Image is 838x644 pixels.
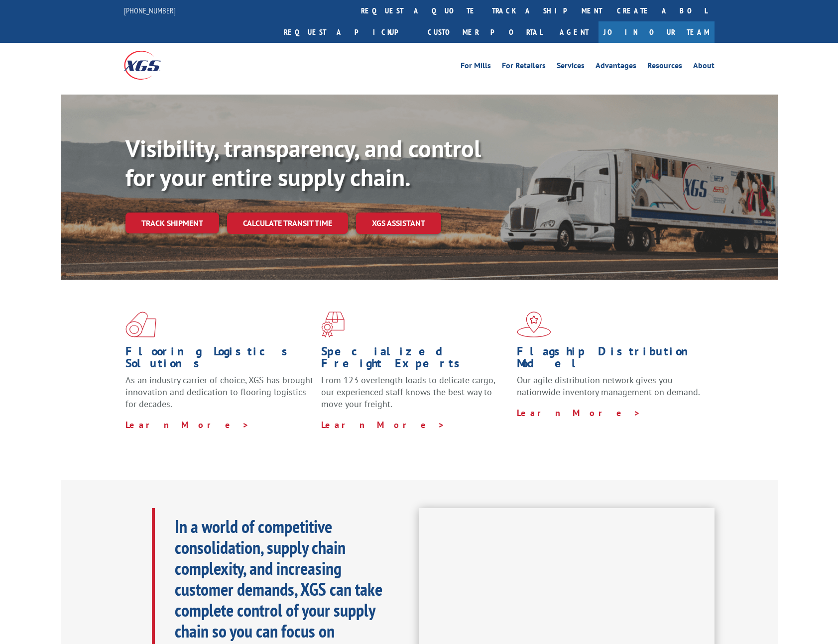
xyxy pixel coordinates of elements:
img: xgs-icon-focused-on-flooring-red [321,312,345,337]
a: Learn More > [517,407,641,419]
a: XGS ASSISTANT [356,213,441,234]
a: About [693,62,715,73]
a: Learn More > [125,419,249,430]
a: Services [557,62,585,73]
a: Learn More > [321,419,445,430]
span: As an industry carrier of choice, XGS has brought innovation and dedication to flooring logistics... [125,374,313,410]
span: Our agile distribution network gives you nationwide inventory management on demand. [517,374,700,398]
h1: Flagship Distribution Model [517,345,705,374]
a: Customer Portal [420,21,550,43]
a: Join Our Team [599,21,715,43]
h1: Flooring Logistics Solutions [125,345,314,374]
b: Visibility, transparency, and control for your entire supply chain. [125,133,481,193]
p: From 123 overlength loads to delicate cargo, our experienced staff knows the best way to move you... [321,374,509,419]
a: For Retailers [502,62,546,73]
a: Calculate transit time [227,213,348,234]
a: Advantages [596,62,636,73]
img: xgs-icon-flagship-distribution-model-red [517,312,551,337]
h1: Specialized Freight Experts [321,345,509,374]
img: xgs-icon-total-supply-chain-intelligence-red [125,312,156,337]
a: Request a pickup [276,21,420,43]
a: [PHONE_NUMBER] [124,5,176,15]
a: Track shipment [125,213,219,233]
a: Resources [647,62,682,73]
a: Agent [550,21,599,43]
a: For Mills [461,62,491,73]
